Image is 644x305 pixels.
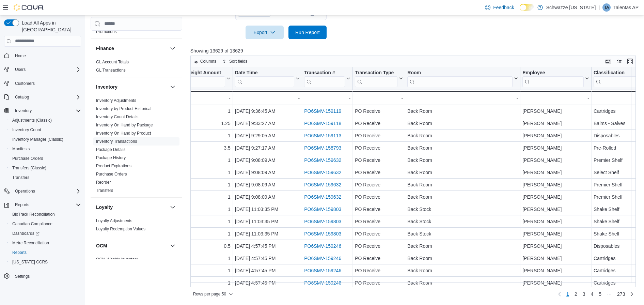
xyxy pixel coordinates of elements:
a: Dashboards [10,229,42,238]
a: Feedback [482,1,517,14]
button: Operations [1,186,84,196]
div: PO Receive [355,181,403,189]
a: PO6SMV-158793 [304,145,341,151]
div: [PERSON_NAME] [522,156,589,164]
div: Back Stock [407,205,518,213]
button: Users [1,65,84,74]
a: Manifests [10,145,32,153]
div: [DATE] 9:08:09 AM [235,156,300,164]
span: Users [15,67,26,72]
div: PO Receive [355,205,403,213]
span: Inventory Adjustments [96,98,136,103]
a: PO6SMV-159632 [304,157,341,163]
div: [PERSON_NAME] [522,205,589,213]
span: Inventory On Hand by Product [96,131,151,136]
div: [PERSON_NAME] [522,230,589,238]
div: PO Receive [355,217,403,226]
a: PO6SMV-159113 [304,133,341,138]
div: [DATE] 4:57:45 PM [235,266,300,275]
a: Inventory Manager (Classic) [10,135,66,143]
h3: Inventory [96,83,117,90]
button: Finance [169,44,177,52]
div: Back Room [407,144,518,152]
div: - [304,94,350,102]
h3: Loyalty [96,204,113,211]
button: Room [407,70,518,87]
span: Metrc Reconciliation [12,240,49,246]
span: Users [12,65,81,74]
div: 1 [177,107,231,115]
span: BioTrack Reconciliation [12,212,55,217]
button: Home [1,51,84,61]
div: PO Receive [355,230,403,238]
div: [PERSON_NAME] [522,217,589,226]
a: Inventory On Hand by Package [96,123,153,127]
span: Settings [15,274,30,279]
div: 1.25 [177,119,231,127]
button: Adjustments (Classic) [7,116,84,125]
span: Washington CCRS [10,258,81,266]
a: Page 273 of 273 [614,289,628,300]
div: [PERSON_NAME] [522,266,589,275]
a: Transfers [10,173,32,182]
span: Canadian Compliance [12,221,52,227]
a: PO6SMV-159246 [304,256,341,261]
div: Back Room [407,107,518,115]
div: Back Room [407,242,518,250]
span: 1 [566,291,569,298]
span: Package History [96,155,126,161]
span: Inventory Manager (Classic) [10,135,81,143]
button: Reports [12,201,32,209]
div: 1 [177,132,231,140]
a: Inventory Count [10,126,44,134]
button: Customers [1,78,84,88]
div: PO Receive [355,107,403,115]
div: [DATE] 9:08:09 AM [235,193,300,201]
span: Loyalty Adjustments [96,218,132,224]
a: PO6SMV-159246 [304,268,341,273]
div: 1 [177,205,231,213]
a: Customers [12,79,37,88]
nav: Complex example [4,48,81,299]
div: Back Room [407,132,518,140]
button: Reports [7,248,84,257]
span: Operations [12,187,81,195]
div: Net Weight Amount [177,70,225,76]
span: Purchase Orders [12,156,43,161]
a: Transfers [96,188,113,193]
div: [DATE] 9:08:09 AM [235,168,300,177]
button: Operations [12,187,38,195]
button: Sort fields [220,57,250,65]
span: Inventory On Hand by Package [96,122,153,128]
span: Metrc Reconciliation [10,239,81,247]
a: PO6SMV-159632 [304,170,341,175]
a: Inventory by Product Historical [96,106,152,111]
div: Room [407,70,513,76]
div: 1 [177,266,231,275]
span: [US_STATE] CCRS [12,259,48,265]
button: Settings [1,271,84,281]
div: Net Weight Amount [177,70,225,87]
div: [PERSON_NAME] [522,144,589,152]
button: Catalog [1,92,84,102]
button: BioTrack Reconciliation [7,210,84,219]
a: PO6SMV-159803 [304,231,341,237]
div: [DATE] 4:57:45 PM [235,254,300,262]
button: Finance [96,45,167,52]
p: Schwazze [US_STATE] [546,3,596,12]
span: Columns [200,59,216,64]
a: Page 5 of 273 [596,289,604,300]
div: 1 [177,254,231,262]
div: Back Room [407,266,518,275]
div: [DATE] 11:03:35 PM [235,205,300,213]
span: Catalog [15,94,29,100]
span: Home [15,53,26,59]
button: Run Report [288,26,327,39]
span: Reports [12,201,81,209]
a: Reports [10,248,29,257]
p: Showing 13629 of 13629 [190,47,641,54]
span: Inventory [12,107,81,115]
button: Catalog [12,93,32,101]
div: Transaction # URL [304,70,345,87]
a: Product Expirations [96,164,131,168]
